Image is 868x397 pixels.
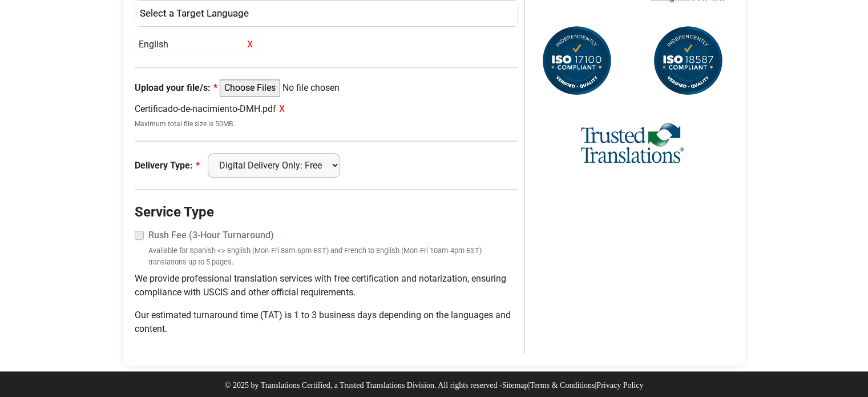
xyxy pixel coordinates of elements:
[581,121,684,166] img: Trusted Translations Logo
[651,24,725,98] img: ISO 18587 Compliant Certification
[135,102,519,116] div: Certificado-de-nacimiento-DMH.pdf
[225,379,644,391] p: © 2025 by Translations Certified, a Trusted Translations Division. All rights reserved - | |
[135,159,200,173] label: Delivery Type:
[135,81,217,95] label: Upload your file/s:
[135,202,519,222] legend: Service Type
[596,381,643,390] a: Privacy Policy
[135,119,519,129] small: Maximum total file size is 50MB.
[148,230,274,240] strong: Rush Fee (3-Hour Turnaround)
[141,6,507,21] div: English
[530,381,595,390] a: Terms & Conditions
[502,381,528,390] a: Sitemap
[148,245,519,267] small: Available for Spanish <> English (Mon-Fri 8am-6pm EST) and French to English (Mon-Fri 10am-4pm ES...
[135,34,260,55] div: English
[279,103,285,114] span: X
[135,308,519,336] p: Our estimated turnaround time (TAT) is 1 to 3 business days depending on the languages and content.
[244,38,256,51] span: X
[539,24,613,98] img: ISO 17100 Compliant Certification
[135,272,519,299] p: We provide professional translation services with free certification and notarization, ensuring c...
